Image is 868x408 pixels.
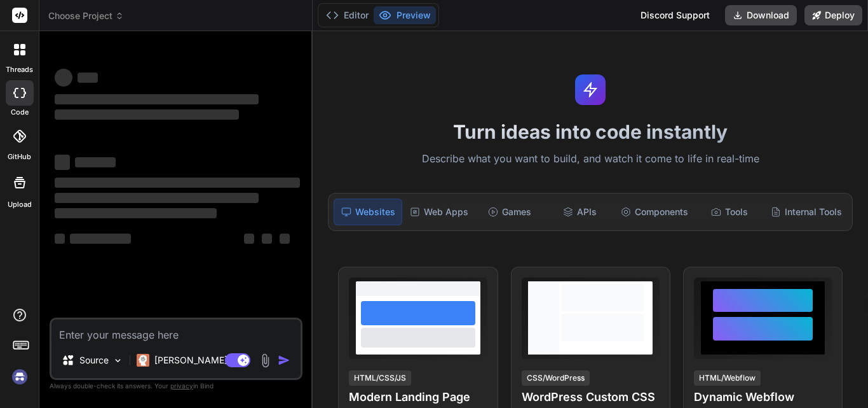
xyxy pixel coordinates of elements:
img: Pick Models [112,355,123,366]
div: Tools [696,199,763,225]
span: ‌ [55,94,259,104]
h4: WordPress Custom CSS [522,388,660,406]
button: Editor [321,6,374,24]
img: signin [9,366,31,388]
div: Web Apps [405,199,473,225]
p: Describe what you want to build, and watch it come to life in real-time [320,151,860,167]
span: ‌ [55,69,72,87]
span: ‌ [55,193,259,203]
span: ‌ [70,234,131,244]
label: threads [6,64,33,75]
span: privacy [170,382,193,390]
div: Components [616,199,693,225]
p: Always double-check its answers. Your in Bind [50,380,302,392]
span: ‌ [78,73,98,83]
p: Source [79,354,109,367]
span: Choose Project [48,10,124,22]
label: GitHub [8,151,31,162]
h1: Turn ideas into code instantly [320,120,860,143]
div: HTML/Webflow [694,370,761,386]
label: Upload [8,199,32,210]
label: code [11,107,29,118]
span: ‌ [55,178,300,188]
span: ‌ [55,109,239,120]
button: Download [725,5,797,25]
div: CSS/WordPress [522,370,590,386]
p: [PERSON_NAME] 4 S.. [154,354,249,367]
div: Games [476,199,543,225]
img: attachment [258,353,273,368]
div: HTML/CSS/JS [349,370,411,386]
span: ‌ [280,234,290,244]
div: Websites [334,199,402,225]
span: ‌ [55,208,217,218]
div: Discord Support [633,5,717,25]
span: ‌ [244,234,254,244]
span: ‌ [262,234,272,244]
h4: Modern Landing Page [349,388,487,406]
button: Deploy [804,5,862,25]
span: ‌ [75,157,116,167]
img: icon [278,354,290,367]
div: Internal Tools [766,199,847,225]
img: Claude 4 Sonnet [137,354,149,367]
span: ‌ [55,234,65,244]
button: Preview [374,6,436,24]
div: APIs [546,199,613,225]
span: ‌ [55,155,70,170]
